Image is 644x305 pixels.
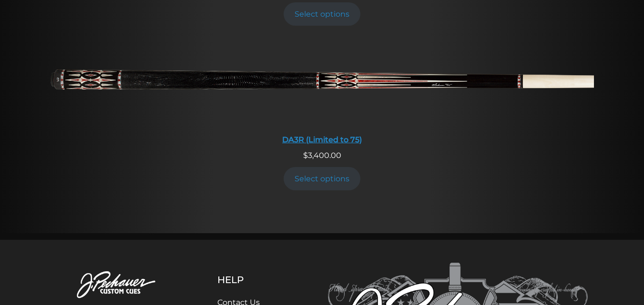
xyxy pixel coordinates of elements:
img: DA3R (Limited to 75) [51,39,594,129]
h5: Help [217,274,291,285]
span: 3,400.00 [303,151,341,160]
div: DA3R (Limited to 75) [51,135,594,144]
a: DA3R (Limited to 75) DA3R (Limited to 75) [51,39,594,150]
a: Add to cart: “DA3R (Limited to 75)” [284,167,361,190]
span: $ [303,151,308,160]
a: Add to cart: “DA3T (Limited to 75)” [284,2,361,26]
